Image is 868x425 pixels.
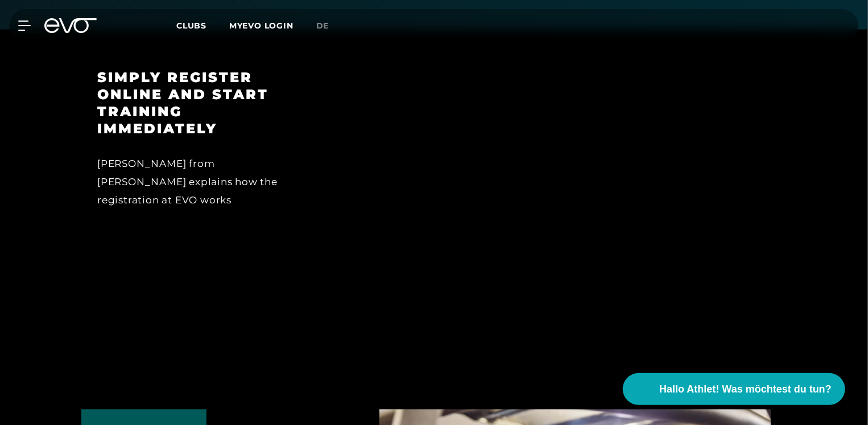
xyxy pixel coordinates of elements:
[623,373,845,405] button: Hallo Athlet! Was möchtest du tun?
[316,21,329,31] span: de
[176,21,206,31] span: Clubs
[176,20,229,31] a: Clubs
[97,155,300,210] div: [PERSON_NAME] from [PERSON_NAME] explains how the registration at EVO works
[659,382,832,397] span: Hallo Athlet! Was möchtest du tun?
[316,19,343,32] a: de
[229,21,294,31] a: MYEVO LOGIN
[97,70,300,138] h3: Simply register online and start training immediately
